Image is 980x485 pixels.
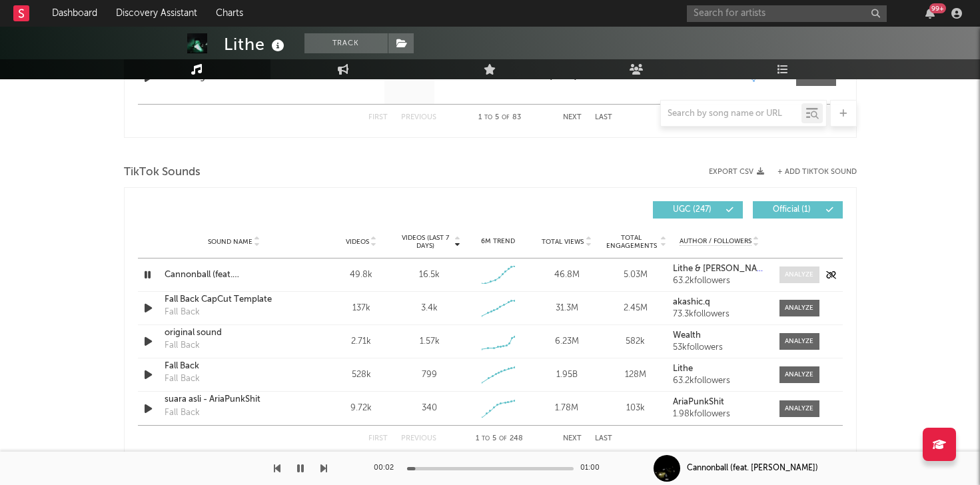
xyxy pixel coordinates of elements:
strong: AriaPunkShit [673,398,724,406]
span: Total Engagements [604,234,658,250]
a: Cannonball (feat. [PERSON_NAME]) [165,268,304,282]
div: 2.71k [330,335,392,348]
button: Next [563,435,582,442]
a: Fall Back CapCut Template [165,293,304,306]
div: 137k [330,302,392,315]
span: Videos (last 7 days) [398,234,452,250]
a: suara asli - AriaPunkShit [165,393,304,406]
div: Fall Back [165,306,200,319]
a: Wealth [673,331,765,340]
strong: akashic.q [673,298,710,306]
span: TikTok Sounds [124,165,201,181]
a: Lithe & [PERSON_NAME] [673,264,765,274]
button: + Add TikTok Sound [764,169,857,176]
span: Sound Name [208,238,252,246]
div: Fall Back [165,372,200,386]
div: 582k [604,335,666,348]
span: UGC ( 247 ) [662,206,723,214]
a: akashic.q [673,298,765,307]
a: AriaPunkShit [673,398,765,407]
div: Fall Back [165,339,200,352]
div: 73.3k followers [673,310,765,319]
div: 5.03M [604,268,666,282]
div: Fall Back [165,406,200,420]
button: First [368,435,388,442]
div: 6.23M [536,335,598,348]
div: 1.95B [536,368,598,382]
div: 1.57k [420,335,440,348]
button: Last [595,435,612,442]
div: 1.98k followers [673,410,765,419]
div: 53k followers [673,343,765,352]
div: 49.8k [330,268,392,282]
strong: Lithe [673,364,693,373]
span: Videos [346,238,369,246]
div: 99 + [929,3,946,13]
div: Lithe [224,33,288,55]
div: 1 5 248 [463,431,536,447]
div: 3.4k [421,302,438,315]
span: Author / Followers [680,237,751,246]
a: Fall Back [165,360,304,373]
button: Official(1) [753,201,843,219]
div: 00:02 [374,460,400,476]
div: 103k [604,402,666,415]
button: 99+ [925,8,935,19]
div: 46.8M [536,268,598,282]
div: 128M [604,368,666,382]
strong: Wealth [673,331,701,340]
div: 63.2k followers [673,376,765,386]
button: Previous [401,435,436,442]
button: + Add TikTok Sound [777,169,857,176]
button: Track [304,33,388,53]
input: Search for artists [687,5,887,22]
button: UGC(247) [653,201,743,219]
input: Search by song name or URL [661,109,801,119]
strong: Lithe & [PERSON_NAME] [673,264,771,273]
div: Cannonball (feat. [PERSON_NAME]) [687,462,818,474]
a: original sound [165,326,304,340]
span: Official ( 1 ) [761,206,823,214]
div: 63.2k followers [673,276,765,286]
a: Lithe [673,364,765,374]
button: Export CSV [709,168,764,176]
div: 9.72k [330,402,392,415]
div: 528k [330,368,392,382]
span: Total Views [542,238,584,246]
div: 2.45M [604,302,666,315]
div: 340 [422,402,437,415]
div: 799 [422,368,437,382]
div: 16.5k [419,268,440,282]
span: of [499,436,507,442]
div: 1.78M [536,402,598,415]
span: to [482,436,490,442]
div: 6M Trend [467,237,529,246]
div: 31.3M [536,302,598,315]
div: 01:00 [580,460,607,476]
